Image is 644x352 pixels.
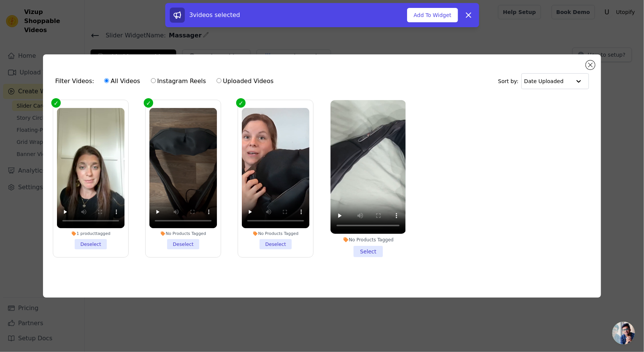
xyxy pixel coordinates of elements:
[55,73,278,90] div: Filter Videos:
[104,76,140,86] label: All Videos
[242,231,309,236] div: No Products Tagged
[189,11,240,19] span: 3 videos selected
[330,237,406,243] div: No Products Tagged
[586,60,595,69] button: Close modal
[216,76,274,86] label: Uploaded Videos
[498,73,589,89] div: Sort by:
[149,231,217,236] div: No Products Tagged
[407,8,458,22] button: Add To Widget
[151,76,206,86] label: Instagram Reels
[57,231,124,236] div: 1 product tagged
[612,322,635,344] div: Open chat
